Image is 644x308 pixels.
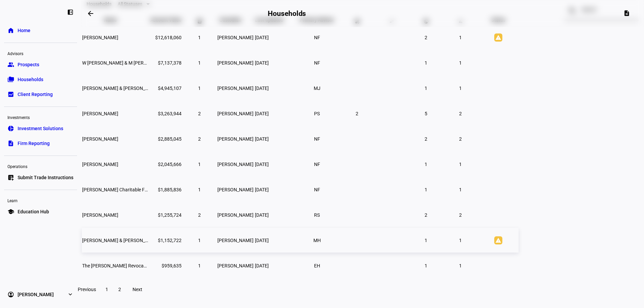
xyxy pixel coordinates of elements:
[198,60,201,66] span: 1
[18,61,39,68] span: Prospects
[425,111,427,116] span: 5
[268,9,306,18] h2: Households
[7,27,14,34] eth-mat-symbol: home
[82,187,254,192] span: Schwab Charitable Fund Sarah Marie Zweber Donor Donor Advised Account
[7,125,14,132] eth-mat-symbol: pie_chart
[255,212,269,218] span: [DATE]
[311,209,323,221] li: RS
[198,263,201,268] span: 1
[425,238,427,243] span: 1
[311,158,323,170] li: NF
[4,73,77,86] a: folder_copyHouseholds
[67,291,74,298] eth-mat-symbol: expand_more
[255,35,269,40] span: [DATE]
[217,136,254,142] span: [PERSON_NAME]
[7,208,14,215] eth-mat-symbol: school
[18,27,30,34] span: Home
[82,60,170,66] span: W Tatusko & M Gorham
[133,287,142,292] span: Next
[255,187,269,192] span: [DATE]
[311,82,323,94] li: MJ
[459,162,462,167] span: 1
[82,136,118,142] span: Sarah Marie Zweber
[311,184,323,196] li: NF
[311,31,323,44] li: NF
[150,228,182,253] td: $1,152,722
[311,108,323,120] li: PS
[459,238,462,243] span: 1
[459,111,462,116] span: 2
[18,140,50,147] span: Firm Reporting
[217,263,254,268] span: [PERSON_NAME]
[4,112,77,122] div: Investments
[459,263,462,268] span: 1
[217,86,254,91] span: [PERSON_NAME]
[425,60,427,66] span: 1
[255,238,269,243] span: [DATE]
[198,111,201,116] span: 2
[7,76,14,83] eth-mat-symbol: folder_copy
[4,161,77,171] div: Operations
[459,136,462,142] span: 2
[623,10,630,17] mat-icon: description
[255,162,269,167] span: [DATE]
[217,212,254,218] span: [PERSON_NAME]
[4,88,77,101] a: bid_landscapeClient Reporting
[87,9,95,18] mat-icon: arrow_backwards
[7,291,14,298] eth-mat-symbol: account_circle
[459,60,462,66] span: 1
[459,187,462,192] span: 1
[67,9,74,16] eth-mat-symbol: left_panel_close
[198,136,201,142] span: 2
[255,111,269,116] span: [DATE]
[217,238,254,243] span: [PERSON_NAME]
[4,48,77,58] div: Advisors
[255,136,269,142] span: [DATE]
[198,86,201,91] span: 1
[82,86,170,91] span: D Flaherty & T Flaherty Ttee
[198,238,201,243] span: 1
[150,253,182,278] td: $959,635
[7,174,14,181] eth-mat-symbol: list_alt_add
[82,263,162,268] span: The David M. Franske Revocable Trust
[18,291,54,298] span: [PERSON_NAME]
[311,57,323,69] li: NF
[255,263,269,268] span: [DATE]
[4,58,77,71] a: groupProspects
[126,283,148,296] button: Next
[7,91,14,98] eth-mat-symbol: bid_landscape
[311,133,323,145] li: NF
[198,187,201,192] span: 1
[217,162,254,167] span: [PERSON_NAME]
[18,76,43,83] span: Households
[18,91,53,98] span: Client Reporting
[150,76,182,100] td: $4,945,107
[82,238,160,243] span: Craig B Swanson & Larey Lindberg Swanson
[82,212,118,218] span: Susan L Ahlquist
[150,177,182,202] td: $1,885,836
[198,162,201,167] span: 1
[82,111,118,116] span: Abbe M Mcgray
[311,260,323,272] li: EH
[18,208,49,215] span: Education Hub
[217,35,254,40] span: [PERSON_NAME]
[198,35,201,40] span: 1
[4,137,77,150] a: descriptionFirm Reporting
[494,236,502,244] mat-icon: warning
[425,162,427,167] span: 1
[118,287,121,292] span: 2
[425,187,427,192] span: 1
[494,33,502,42] mat-icon: warning
[150,152,182,176] td: $2,045,666
[198,212,201,218] span: 2
[217,111,254,116] span: [PERSON_NAME]
[7,61,14,68] eth-mat-symbol: group
[217,187,254,192] span: [PERSON_NAME]
[425,86,427,91] span: 1
[7,140,14,147] eth-mat-symbol: description
[425,263,427,268] span: 1
[459,35,462,40] span: 1
[425,35,427,40] span: 2
[150,50,182,75] td: $7,137,378
[18,174,73,181] span: Submit Trade Instructions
